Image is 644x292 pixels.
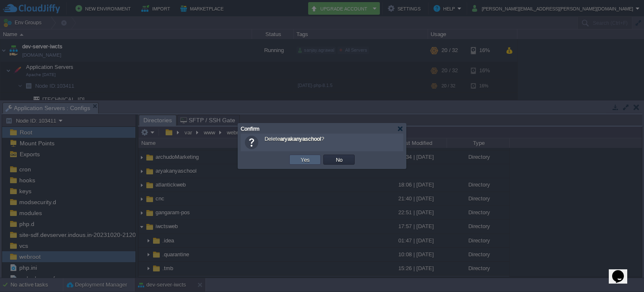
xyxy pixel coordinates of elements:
button: Yes [298,156,312,163]
span: Confirm [241,126,260,132]
iframe: chat widget [609,258,636,284]
button: No [333,156,345,163]
b: aryakanyaschool [280,136,321,142]
span: Delete ? [265,136,324,142]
